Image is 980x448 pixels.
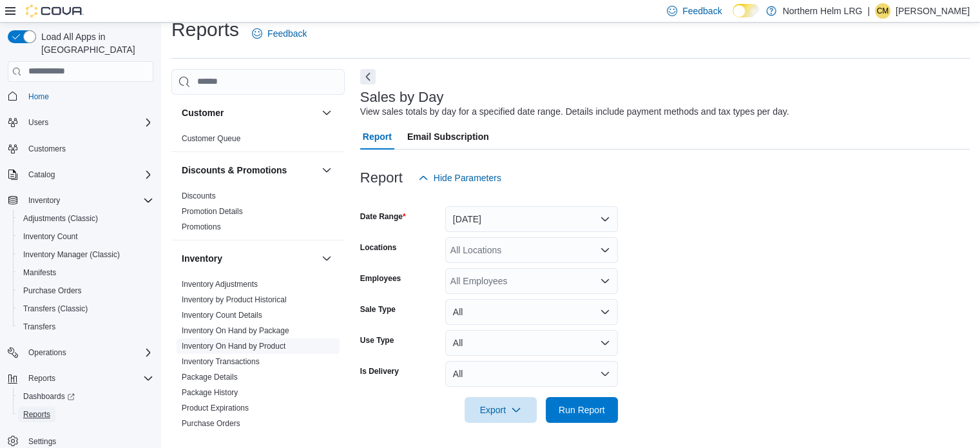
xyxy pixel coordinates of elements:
[23,141,153,157] span: Customers
[23,167,153,182] span: Catalog
[182,106,316,119] button: Customer
[23,409,50,420] span: Reports
[445,206,618,232] button: [DATE]
[319,105,334,121] button: Customer
[319,162,334,178] button: Discounts & Promotions
[559,404,605,416] span: Run Report
[472,397,529,423] span: Export
[182,191,216,201] span: Discounts
[360,90,444,105] h3: Sales by Day
[23,89,54,104] a: Home
[413,165,506,191] button: Hide Parameters
[182,418,240,429] span: Purchase Orders
[867,3,870,19] p: |
[182,134,240,143] a: Customer Queue
[182,164,287,177] h3: Discounts & Promotions
[733,4,760,17] input: Dark Mode
[182,326,289,335] a: Inventory On Hand by Package
[23,115,153,130] span: Users
[23,371,61,386] button: Reports
[23,88,153,104] span: Home
[360,273,401,284] label: Employees
[182,310,262,320] span: Inventory Count Details
[877,3,889,19] span: CM
[18,283,87,298] a: Purchase Orders
[23,115,53,130] button: Users
[3,87,159,106] button: Home
[13,246,159,264] button: Inventory Manager (Classic)
[182,342,285,351] a: Inventory On Hand by Product
[360,170,403,186] h3: Report
[360,242,397,253] label: Locations
[13,282,159,300] button: Purchase Orders
[546,397,618,423] button: Run Report
[28,373,55,384] span: Reports
[13,228,159,246] button: Inventory Count
[28,195,60,206] span: Inventory
[465,397,537,423] button: Export
[28,144,66,154] span: Customers
[23,304,88,314] span: Transfers (Classic)
[23,268,56,278] span: Manifests
[18,319,153,335] span: Transfers
[182,222,221,232] span: Promotions
[18,301,93,317] a: Transfers (Classic)
[3,166,159,184] button: Catalog
[182,106,224,119] h3: Customer
[23,391,75,402] span: Dashboards
[682,5,722,17] span: Feedback
[13,209,159,228] button: Adjustments (Classic)
[23,193,153,208] span: Inventory
[171,188,345,240] div: Discounts & Promotions
[445,330,618,356] button: All
[360,335,394,346] label: Use Type
[182,356,260,367] span: Inventory Transactions
[28,436,56,447] span: Settings
[171,17,239,43] h1: Reports
[26,5,84,17] img: Cova
[3,139,159,158] button: Customers
[18,229,83,244] a: Inventory Count
[18,265,61,280] a: Manifests
[267,27,307,40] span: Feedback
[36,30,153,56] span: Load All Apps in [GEOGRAPHIC_DATA]
[600,245,610,255] button: Open list of options
[23,249,120,260] span: Inventory Manager (Classic)
[434,171,501,184] span: Hide Parameters
[445,361,618,387] button: All
[182,419,240,428] a: Purchase Orders
[23,231,78,242] span: Inventory Count
[182,311,262,320] a: Inventory Count Details
[23,213,98,224] span: Adjustments (Classic)
[18,229,153,244] span: Inventory Count
[182,164,316,177] button: Discounts & Promotions
[18,265,153,280] span: Manifests
[182,222,221,231] a: Promotions
[28,117,48,128] span: Users
[182,191,216,200] a: Discounts
[18,389,153,404] span: Dashboards
[23,193,65,208] button: Inventory
[182,404,249,413] a: Product Expirations
[3,369,159,387] button: Reports
[182,387,238,398] span: Package History
[18,247,125,262] a: Inventory Manager (Classic)
[182,403,249,413] span: Product Expirations
[13,387,159,405] a: Dashboards
[247,21,312,46] a: Feedback
[28,347,66,358] span: Operations
[23,371,153,386] span: Reports
[18,407,153,422] span: Reports
[18,283,153,298] span: Purchase Orders
[182,388,238,397] a: Package History
[182,373,238,382] a: Package Details
[783,3,863,19] p: Northern Helm LRG
[182,252,316,265] button: Inventory
[875,3,890,19] div: Courtney Metson
[360,211,406,222] label: Date Range
[23,322,55,332] span: Transfers
[23,345,72,360] button: Operations
[182,280,258,289] a: Inventory Adjustments
[18,211,153,226] span: Adjustments (Classic)
[182,206,243,217] span: Promotion Details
